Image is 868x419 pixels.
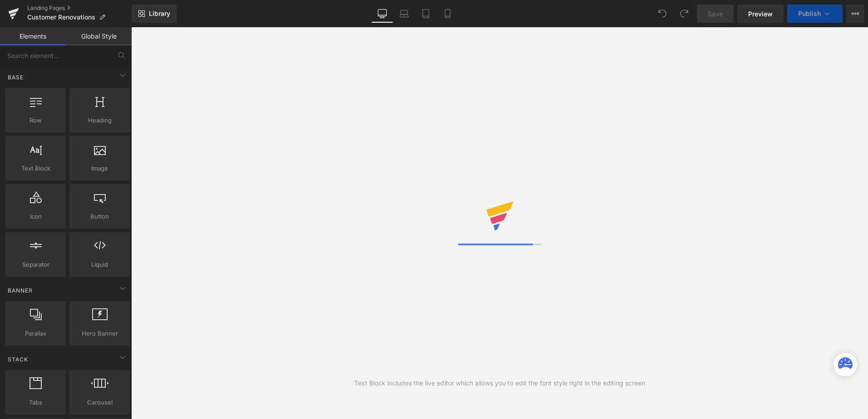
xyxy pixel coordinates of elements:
span: Parallax [8,329,63,338]
button: Undo [653,5,671,23]
span: Button [72,212,127,221]
span: Liquid [72,260,127,269]
span: Carousel [72,398,127,407]
a: Mobile [437,5,459,23]
span: Library [149,10,170,18]
span: Image [72,164,127,173]
a: Tablet [415,5,437,23]
span: Save [708,9,723,19]
span: Separator [8,260,63,269]
span: Banner [7,286,34,295]
span: Row [8,116,63,125]
a: New Library [132,5,177,23]
button: More [846,5,864,23]
span: Customer Renovations [27,14,95,21]
span: Publish [798,10,821,17]
a: Landing Pages [27,5,132,12]
button: Redo [675,5,693,23]
span: Preview [748,9,773,19]
span: Base [7,73,25,82]
button: Publish [787,5,843,23]
span: Text Block [8,164,63,173]
a: Global Style [66,27,132,45]
span: Stack [7,355,29,364]
span: Heading [72,116,127,125]
a: Laptop [393,5,415,23]
span: Tabs [8,398,63,407]
span: Hero Banner [72,329,127,338]
div: Text Block includes the live editor which allows you to edit the font style right in the editing ... [354,378,645,388]
a: Desktop [371,5,393,23]
a: Preview [737,5,784,23]
span: Icon [8,212,63,221]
